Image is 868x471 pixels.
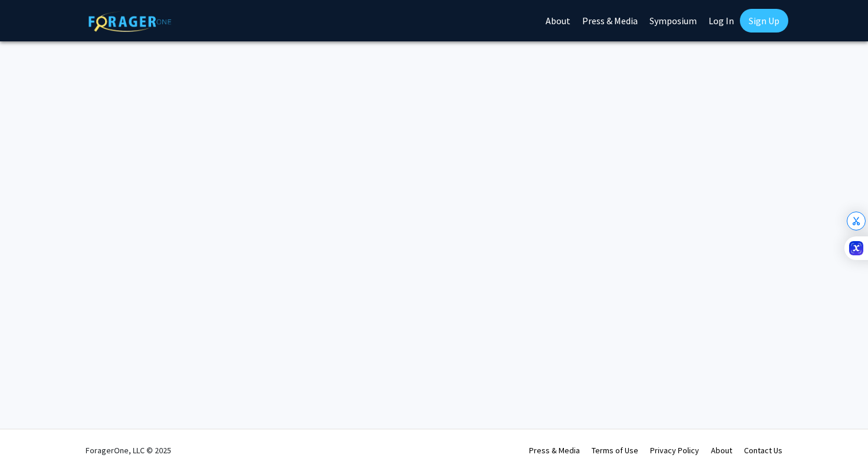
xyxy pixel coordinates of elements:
[744,445,782,456] a: Contact Us
[529,445,580,456] a: Press & Media
[740,9,788,33] a: Sign Up
[650,445,699,456] a: Privacy Policy
[592,445,638,456] a: Terms of Use
[86,430,171,471] div: ForagerOne, LLC © 2025
[711,445,732,456] a: About
[89,11,171,32] img: ForagerOne Logo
